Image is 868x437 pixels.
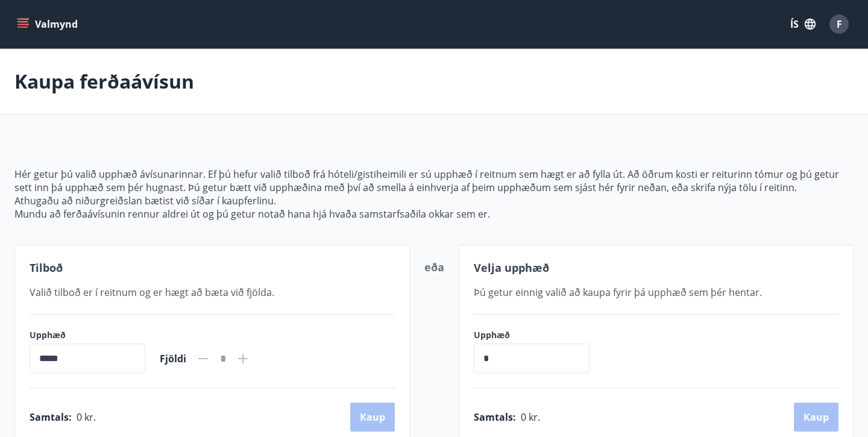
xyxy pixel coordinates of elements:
[14,13,83,35] button: menu
[77,410,96,424] span: 0 kr.
[14,194,854,207] p: Athugaðu að niðurgreiðslan bætist við síðar í kaupferlinu.
[30,286,274,299] span: Valið tilboð er í reitnum og er hægt að bæta við fjölda.
[14,168,854,194] p: Hér getur þú valið upphæð ávísunarinnar. Ef þú hefur valið tilboð frá hóteli/gistiheimili er sú u...
[30,329,145,341] label: Upphæð
[14,207,854,221] p: Mundu að ferðaávísunin rennur aldrei út og þú getur notað hana hjá hvaða samstarfsaðila okkar sem...
[474,410,516,424] span: Samtals :
[160,352,186,365] span: Fjöldi
[474,260,549,275] span: Velja upphæð
[424,260,444,274] span: eða
[837,17,842,31] span: F
[474,286,762,299] span: Þú getur einnig valið að kaupa fyrir þá upphæð sem þér hentar.
[474,329,602,341] label: Upphæð
[30,260,63,275] span: Tilboð
[784,13,822,35] button: ÍS
[30,410,72,424] span: Samtals :
[14,68,194,95] p: Kaupa ferðaávísun
[521,410,540,424] span: 0 kr.
[825,10,854,39] button: F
